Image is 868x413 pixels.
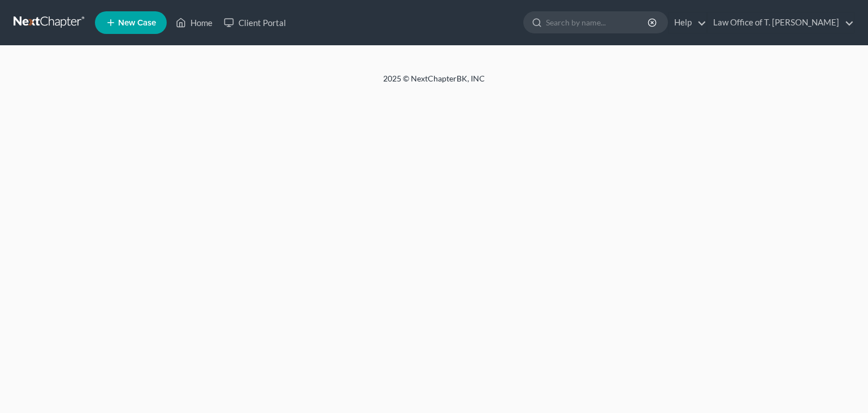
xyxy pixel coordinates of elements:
[170,12,218,33] a: Home
[218,12,292,33] a: Client Portal
[118,19,156,27] span: New Case
[112,73,756,93] div: 2025 © NextChapterBK, INC
[546,12,649,33] input: Search by name...
[708,12,854,33] a: Law Office of T. [PERSON_NAME]
[669,12,706,33] a: Help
